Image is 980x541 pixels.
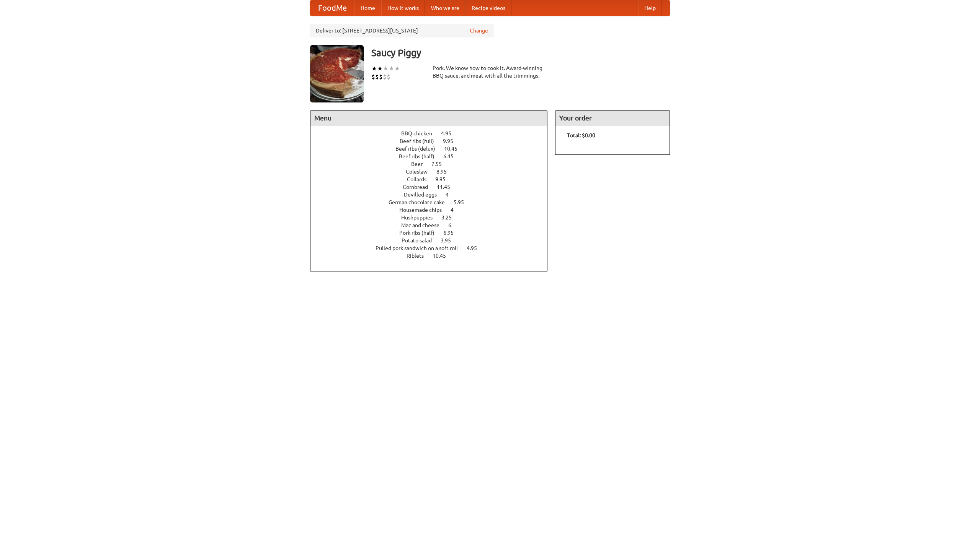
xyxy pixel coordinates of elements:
a: Cornbread 11.45 [403,184,464,190]
span: 4.95 [467,245,485,251]
span: 5.95 [454,199,472,205]
span: 7.55 [431,161,449,167]
img: angular.jpg [310,45,364,102]
li: ★ [383,64,389,73]
span: Beef ribs (delux) [395,146,443,152]
span: Cornbread [403,184,436,190]
h4: Your order [555,110,670,126]
a: Help [638,0,662,16]
li: ★ [371,64,377,73]
span: Beer [411,161,430,167]
span: 9.95 [435,176,453,182]
a: Beef ribs (full) 9.95 [400,138,467,144]
span: Beef ribs (full) [400,138,442,144]
span: Housemade chips [399,207,449,213]
a: Housemade chips 4 [399,207,468,213]
a: Hushpuppies 3.25 [401,214,466,221]
a: Mac and cheese 6 [401,222,465,228]
span: 11.45 [437,184,458,190]
li: $ [383,73,387,81]
span: Devilled eggs [404,192,444,198]
a: Devilled eggs 4 [404,192,463,198]
span: 10.45 [433,253,454,259]
span: 3.95 [441,237,459,244]
b: Total: $0.00 [567,132,595,138]
a: Beef ribs (delux) 10.45 [395,146,472,152]
span: 10.45 [444,146,465,152]
span: BBQ chicken [401,130,440,136]
h3: Saucy Piggy [371,45,670,60]
a: Who we are [425,0,465,16]
span: Mac and cheese [401,222,447,228]
a: BBQ chicken 4.95 [401,130,465,136]
a: FoodMe [310,0,354,16]
a: Pork ribs (half) 6.95 [399,230,468,236]
span: Collards [407,176,434,182]
span: 8.95 [436,169,454,175]
a: Pulled pork sandwich on a soft roll 4.95 [376,245,491,251]
span: 3.25 [441,214,459,221]
a: Collards 9.95 [407,176,460,182]
a: Coleslaw 8.95 [406,169,461,175]
li: $ [371,73,375,81]
a: Potato salad 3.95 [402,237,465,244]
li: ★ [377,64,383,73]
span: 4 [451,207,461,213]
span: Potato salad [402,237,439,244]
span: German chocolate cake [389,199,452,205]
span: 6.45 [443,153,461,159]
a: How it works [381,0,425,16]
span: Coleslaw [406,169,435,175]
span: 6.95 [443,230,461,236]
li: ★ [394,64,400,73]
span: 4 [446,192,456,198]
span: Pork ribs (half) [399,230,442,236]
a: German chocolate cake 5.95 [389,199,478,205]
a: Home [354,0,381,16]
li: $ [387,73,390,81]
div: Pork. We know how to cook it. Award-winning BBQ sauce, and meat with all the trimmings. [433,64,547,80]
span: 9.95 [443,138,461,144]
h4: Menu [310,110,547,126]
span: Riblets [407,253,431,259]
a: Riblets 10.45 [407,253,460,259]
span: 4.95 [441,130,459,136]
a: Beer 7.55 [411,161,456,167]
span: Hushpuppies [401,214,440,221]
div: Deliver to: [STREET_ADDRESS][US_STATE] [310,24,494,37]
a: Recipe videos [465,0,511,16]
li: $ [379,73,383,81]
span: Pulled pork sandwich on a soft roll [376,245,465,251]
li: $ [375,73,379,81]
span: Beef ribs (half) [399,153,442,159]
li: ★ [389,64,394,73]
a: Change [470,27,488,34]
span: 6 [448,222,459,228]
a: Beef ribs (half) 6.45 [399,153,468,159]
